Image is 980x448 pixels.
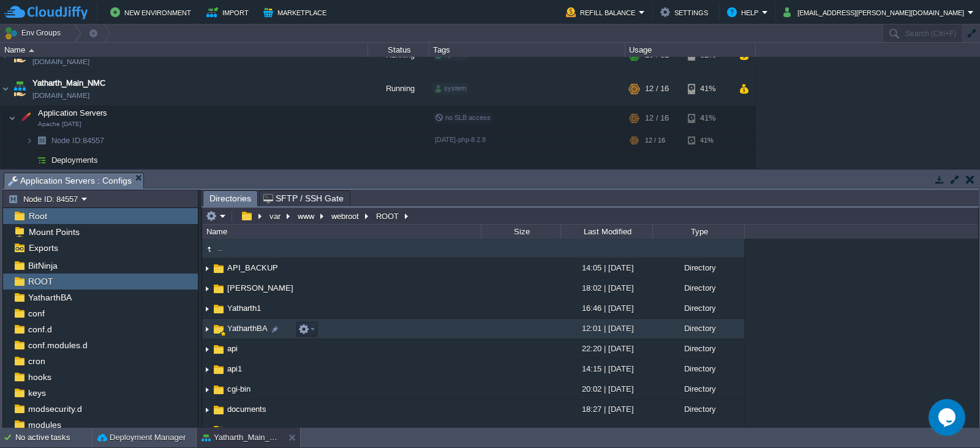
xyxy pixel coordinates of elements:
[33,151,50,170] img: AMDAwAAAACH5BAEAAAAALAAAAAABAAEAAAICRAEAOw==
[652,278,744,297] div: Directory
[430,43,625,57] div: Tags
[17,106,34,130] img: AMDAwAAAACH5BAEAAAAALAAAAAABAAEAAAICRAEAOw==
[26,371,53,383] a: hooks
[33,131,50,150] img: AMDAwAAAACH5BAEAAAAALAAAAAABAAEAAAICRAEAOw==
[212,383,225,397] img: AMDAwAAAACH5BAEAAAAALAAAAAABAAEAAAICRAEAOw==
[37,108,109,118] span: Application Servers
[482,225,560,239] div: Size
[202,207,978,225] input: Click to enter the path
[26,387,48,398] span: keys
[26,260,59,271] a: BitNinja
[209,191,251,206] span: Directories
[8,193,81,204] button: Node ID: 84557
[652,319,744,338] div: Directory
[202,242,216,256] img: AMDAwAAAACH5BAEAAAAALAAAAAABAAEAAAICRAEAOw==
[26,340,89,351] a: conf.modules.d
[26,419,63,430] span: modules
[26,131,33,150] img: AMDAwAAAACH5BAEAAAAALAAAAAABAAEAAAICRAEAOw==
[727,5,762,20] button: Help
[562,225,652,239] div: Last Modified
[225,263,280,273] a: API_BACKUP
[688,72,728,105] div: 41%
[225,343,239,354] a: api
[202,431,279,444] button: Yatharth_Main_NMC
[652,359,744,378] div: Directory
[225,303,263,313] a: Yatharth1
[560,420,652,439] div: 22:43 | [DATE]
[645,106,669,130] div: 12 / 16
[435,114,491,121] span: no SLB access
[652,420,744,439] div: Directory
[26,151,33,170] img: AMDAwAAAACH5BAEAAAAALAAAAAABAAEAAAICRAEAOw==
[37,108,109,118] a: Application ServersApache [DATE]
[203,225,481,239] div: Name
[263,5,330,20] button: Marketplace
[652,379,744,398] div: Directory
[688,106,728,130] div: 41%
[202,299,212,318] img: AMDAwAAAACH5BAEAAAAALAAAAAABAAEAAAICRAEAOw==
[560,339,652,358] div: 22:20 | [DATE]
[560,379,652,398] div: 20:02 | [DATE]
[32,89,89,102] a: [DOMAIN_NAME]
[26,356,47,367] a: cron
[225,364,244,374] span: api1
[626,43,755,57] div: Usage
[368,72,429,105] div: Running
[216,243,224,253] a: ..
[11,72,28,105] img: AMDAwAAAACH5BAEAAAAALAAAAAABAAEAAAICRAEAOw==
[26,403,84,414] a: modsecurity.d
[212,403,225,417] img: AMDAwAAAACH5BAEAAAAALAAAAAABAAEAAAICRAEAOw==
[26,276,55,287] a: ROOT
[929,399,968,436] iframe: chat widget
[110,5,195,20] button: New Environment
[97,431,186,444] button: Deployment Manager
[32,77,105,89] span: Yatharth_Main_NMC
[9,106,16,130] img: AMDAwAAAACH5BAEAAAAALAAAAAABAAEAAAICRAEAOw==
[652,400,744,419] div: Directory
[225,425,262,435] span: download
[566,5,639,20] button: Refill Balance
[4,5,88,20] img: CloudJiffy
[369,43,429,57] div: Status
[225,283,295,293] a: [PERSON_NAME]
[26,226,81,237] a: Mount Points
[212,282,225,296] img: AMDAwAAAACH5BAEAAAAALAAAAAABAAEAAAICRAEAOw==
[433,83,469,94] div: system
[560,299,652,318] div: 16:46 | [DATE]
[26,308,47,319] span: conf
[15,428,92,447] div: No active tasks
[50,135,106,146] span: 84557
[225,384,252,394] a: cgi-bin
[202,319,212,338] img: AMDAwAAAACH5BAEAAAAALAAAAAABAAEAAAICRAEAOw==
[212,424,225,437] img: AMDAwAAAACH5BAEAAAAALAAAAAABAAEAAAICRAEAOw==
[560,258,652,277] div: 14:05 | [DATE]
[32,56,89,68] span: [DOMAIN_NAME]
[50,155,100,165] span: Deployments
[212,262,225,275] img: AMDAwAAAACH5BAEAAAAALAAAAAABAAEAAAICRAEAOw==
[26,324,54,335] a: conf.d
[50,135,106,146] a: Node ID:84557
[26,211,49,222] a: Root
[225,324,269,333] a: YatharthBA
[560,278,652,297] div: 18:02 | [DATE]
[8,173,132,189] span: Application Servers : Configs
[202,360,212,379] img: AMDAwAAAACH5BAEAAAAALAAAAAABAAEAAAICRAEAOw==
[560,359,652,378] div: 14:15 | [DATE]
[26,292,73,303] a: YatharthBA
[225,404,268,414] a: documents
[38,121,81,128] span: Apache [DATE]
[1,72,10,105] img: AMDAwAAAACH5BAEAAAAALAAAAAABAAEAAAICRAEAOw==
[202,401,212,420] img: AMDAwAAAACH5BAEAAAAALAAAAAABAAEAAAICRAEAOw==
[225,323,269,334] span: YatharthBA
